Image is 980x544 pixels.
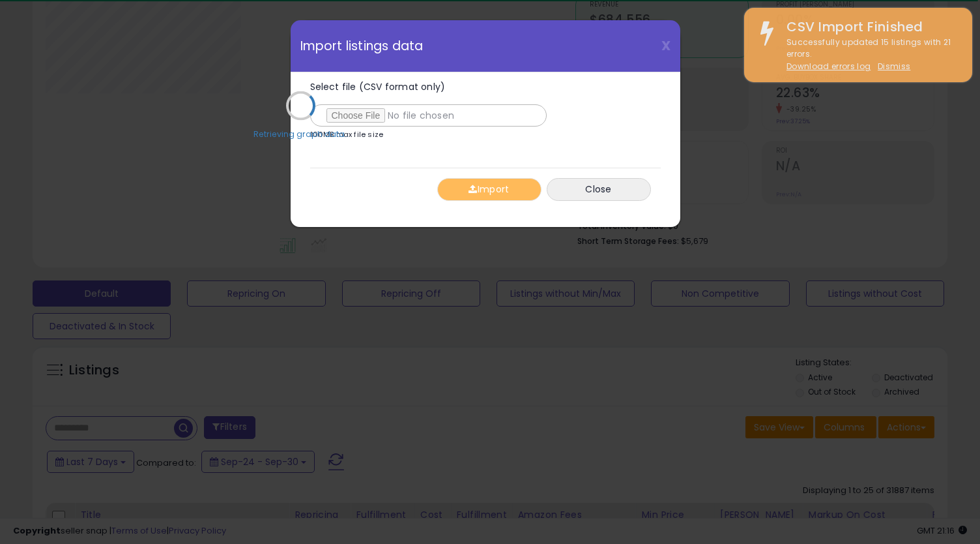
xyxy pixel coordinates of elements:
u: Dismiss [878,61,910,72]
a: Download errors log [786,61,871,72]
button: Close [547,178,651,201]
div: Retrieving graph data.. [253,128,349,140]
div: Successfully updated 15 listings with 21 errors. [777,37,962,73]
span: X [661,37,670,55]
div: CSV Import Finished [777,18,962,37]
